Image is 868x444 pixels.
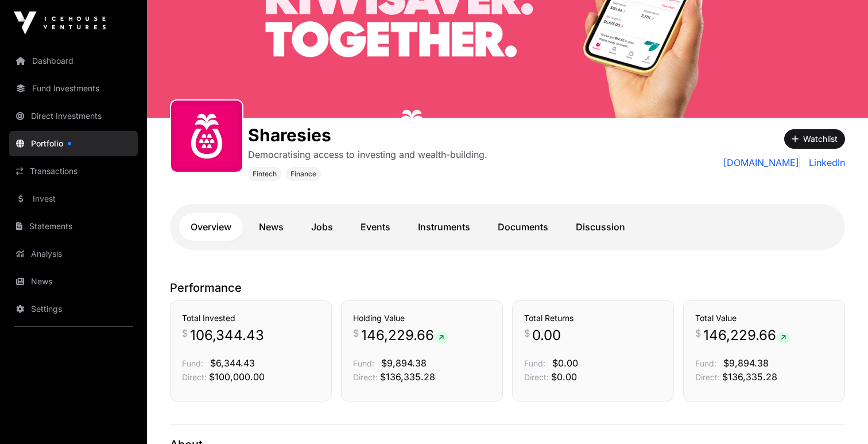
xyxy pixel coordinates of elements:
[564,213,637,241] a: Discussion
[9,214,138,239] a: Statements
[811,389,868,444] iframe: Chat Widget
[784,129,845,149] button: Watchlist
[353,358,374,368] span: Fund:
[552,357,578,369] span: $0.00
[9,269,138,294] a: News
[248,125,487,145] h1: Sharesies
[406,213,482,241] a: Instruments
[695,312,833,324] h3: Total Value
[182,358,203,368] span: Fund:
[361,326,448,345] span: 146,229.66
[247,213,295,241] a: News
[722,371,777,383] span: $136,335.28
[723,156,800,169] a: [DOMAIN_NAME]
[9,241,138,267] a: Analysis
[524,326,530,340] span: $
[532,326,561,345] span: 0.00
[248,148,487,161] p: Democratising access to investing and wealth-building.
[182,326,188,340] span: $
[380,371,435,383] span: $136,335.28
[551,371,577,383] span: $0.00
[723,357,769,369] span: $9,894.38
[9,186,138,211] a: Invest
[179,213,836,241] nav: Tabs
[210,357,255,369] span: $6,344.43
[182,312,320,324] h3: Total Invested
[9,76,138,101] a: Fund Investments
[9,159,138,184] a: Transactions
[695,358,716,368] span: Fund:
[9,131,138,156] a: Portfolio
[353,326,359,340] span: $
[9,48,138,74] a: Dashboard
[524,372,549,382] span: Direct:
[179,213,243,241] a: Overview
[353,372,378,382] span: Direct:
[486,213,560,241] a: Documents
[381,357,427,369] span: $9,894.38
[300,213,344,241] a: Jobs
[695,372,720,382] span: Direct:
[9,296,138,322] a: Settings
[353,312,491,324] h3: Holding Value
[190,326,264,345] span: 106,344.43
[176,105,238,167] img: sharesies_logo.jpeg
[209,371,265,383] span: $100,000.00
[524,312,662,324] h3: Total Returns
[290,169,316,179] span: Finance
[695,326,701,340] span: $
[9,103,138,129] a: Direct Investments
[524,358,545,368] span: Fund:
[170,280,845,296] p: Performance
[182,372,207,382] span: Direct:
[703,326,790,345] span: 146,229.66
[14,11,106,34] img: Icehouse Ventures Logo
[253,169,277,179] span: Fintech
[804,156,845,169] a: LinkedIn
[349,213,402,241] a: Events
